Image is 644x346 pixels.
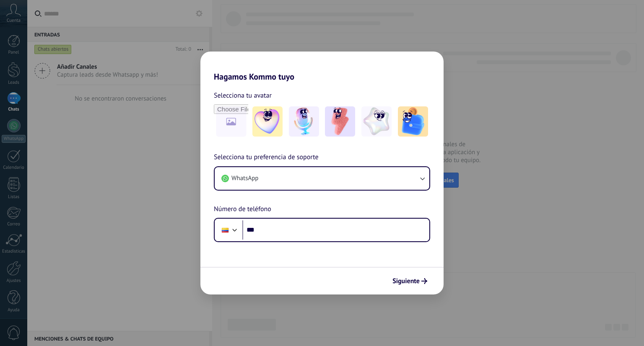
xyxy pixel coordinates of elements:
button: Siguiente [389,274,431,288]
img: -1.jpeg [252,106,283,137]
img: -4.jpeg [361,106,392,137]
span: WhatsApp [231,174,258,183]
img: -2.jpeg [289,106,319,137]
img: -5.jpeg [398,106,428,137]
span: Número de teléfono [214,204,271,215]
div: Colombia: + 57 [217,221,233,239]
span: Siguiente [392,278,420,284]
button: WhatsApp [215,167,429,190]
span: Selecciona tu avatar [214,90,272,101]
img: -3.jpeg [325,106,355,137]
h2: Hagamos Kommo tuyo [200,52,444,82]
span: Selecciona tu preferencia de soporte [214,152,319,163]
